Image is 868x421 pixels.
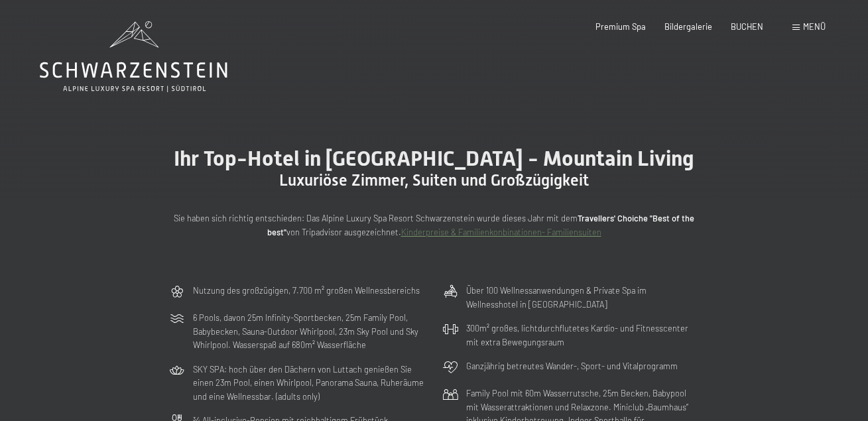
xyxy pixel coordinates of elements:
[466,359,678,373] p: Ganzjährig betreutes Wander-, Sport- und Vitalprogramm
[193,311,426,351] p: 6 Pools, davon 25m Infinity-Sportbecken, 25m Family Pool, Babybecken, Sauna-Outdoor Whirlpool, 23...
[174,146,694,171] span: Ihr Top-Hotel in [GEOGRAPHIC_DATA] - Mountain Living
[803,21,826,32] span: Menü
[466,284,700,311] p: Über 100 Wellnessanwendungen & Private Spa im Wellnesshotel in [GEOGRAPHIC_DATA]
[267,213,695,237] strong: Travellers' Choiche "Best of the best"
[193,284,420,297] p: Nutzung des großzügigen, 7.700 m² großen Wellnessbereichs
[664,21,712,32] a: Bildergalerie
[595,21,646,32] a: Premium Spa
[401,227,601,237] a: Kinderpreise & Familienkonbinationen- Familiensuiten
[731,21,763,32] a: BUCHEN
[169,211,700,239] p: Sie haben sich richtig entschieden: Das Alpine Luxury Spa Resort Schwarzenstein wurde dieses Jahr...
[466,322,700,349] p: 300m² großes, lichtdurchflutetes Kardio- und Fitnesscenter mit extra Bewegungsraum
[193,363,426,403] p: SKY SPA: hoch über den Dächern von Luttach genießen Sie einen 23m Pool, einen Whirlpool, Panorama...
[279,171,589,190] span: Luxuriöse Zimmer, Suiten und Großzügigkeit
